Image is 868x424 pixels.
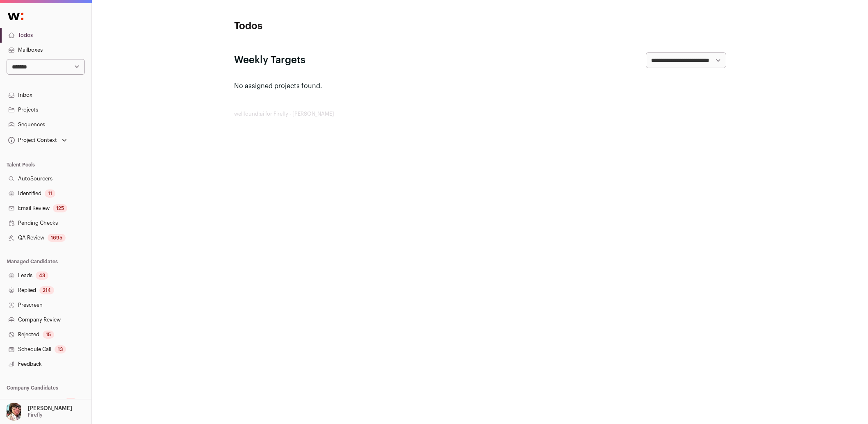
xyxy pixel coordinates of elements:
[5,403,23,421] img: 14759586-medium_jpg
[45,189,55,198] div: 11
[39,286,54,294] div: 214
[43,331,54,339] div: 15
[3,403,74,421] button: Open dropdown
[3,8,28,25] img: Wellfound
[28,405,72,412] p: [PERSON_NAME]
[55,345,66,353] div: 13
[234,111,726,117] footer: wellfound:ai for Firefly - [PERSON_NAME]
[53,204,67,212] div: 125
[48,234,66,242] div: 1695
[36,271,48,280] div: 43
[7,137,57,144] div: Project Context
[28,412,43,418] p: Firefly
[234,54,305,67] h2: Weekly Targets
[234,81,726,91] p: No assigned projects found.
[234,20,398,33] h1: Todos
[7,134,68,146] button: Open dropdown
[65,398,77,406] div: 19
